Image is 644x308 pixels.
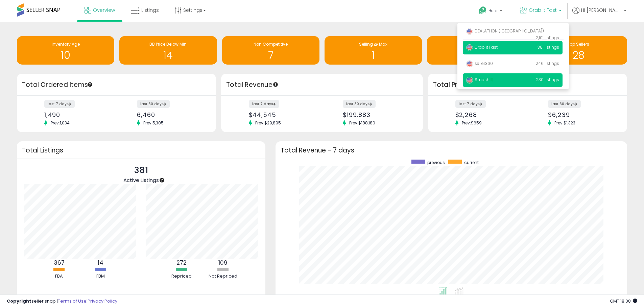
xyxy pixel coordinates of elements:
span: BB Price Below Min [149,41,187,47]
i: Get Help [478,6,487,15]
label: last 7 days [249,100,279,108]
span: current [464,160,479,165]
h3: Total Revenue - 7 days [281,148,622,153]
div: $6,239 [548,111,615,118]
h3: Total Listings [22,148,260,153]
a: Help [473,1,509,22]
span: 2,101 listings [535,35,559,41]
b: 14 [98,259,103,267]
a: Terms of Use [58,298,87,304]
span: Non Competitive [254,41,288,47]
h3: Total Ordered Items [22,80,211,90]
span: Smash It [466,77,493,82]
span: Inventory Age [52,41,80,47]
span: 2025-08-11 18:08 GMT [610,298,637,304]
div: $199,883 [343,111,411,118]
a: Selling @ Max 1 [325,36,422,65]
div: FBM [80,273,121,280]
label: last 7 days [455,100,486,108]
div: $44,545 [249,111,317,118]
a: Non Competitive 7 [222,36,319,65]
div: Tooltip anchor [87,81,93,88]
a: Privacy Policy [88,298,117,304]
b: 272 [176,259,187,267]
label: last 7 days [44,100,75,108]
div: 1,490 [44,111,112,118]
img: usa.png [466,28,473,35]
span: seller360 [466,61,493,66]
label: last 30 days [137,100,170,108]
div: Tooltip anchor [272,81,279,88]
h1: 10 [20,50,111,61]
div: Not Repriced [203,273,243,280]
h1: 0 [430,50,521,61]
span: Listings [141,7,159,14]
h1: 28 [533,50,624,61]
div: 6,460 [137,111,204,118]
span: Prev: $659 [458,120,485,126]
p: 381 [123,164,159,177]
span: previous [427,160,445,165]
span: Overview [93,7,115,14]
label: last 30 days [343,100,376,108]
h1: 1 [328,50,419,61]
div: Repriced [161,273,202,280]
a: Hi [PERSON_NAME] [572,7,626,22]
span: Prev: $1,323 [551,120,579,126]
div: FBA [39,273,79,280]
h3: Total Revenue [226,80,418,90]
a: BB Price Below Min 14 [119,36,217,65]
span: 381 listings [538,44,559,50]
div: seller snap | | [7,298,117,305]
h1: 14 [123,50,213,61]
img: usa.png [466,77,473,84]
span: Selling @ Max [359,41,387,47]
img: usa.png [466,44,473,51]
span: Help [488,8,498,14]
span: Grab it Fast [529,7,557,14]
a: Needs to Reprice 0 [427,36,524,65]
label: last 30 days [548,100,581,108]
h1: 7 [225,50,316,61]
b: 109 [218,259,228,267]
h3: Total Profit [433,80,622,90]
img: usa.png [466,61,473,67]
span: 230 listings [536,77,559,82]
span: Active Listings [123,176,159,184]
span: Top Sellers [567,41,589,47]
span: Hi [PERSON_NAME] [581,7,622,14]
span: Prev: 1,034 [47,120,73,126]
a: Inventory Age 10 [17,36,114,65]
span: Prev: 5,305 [140,120,167,126]
div: $2,268 [455,111,523,118]
div: Tooltip anchor [159,177,165,183]
a: Top Sellers 28 [530,36,627,65]
span: 246 listings [535,61,559,66]
span: DEALATHON ([GEOGRAPHIC_DATA]) [466,28,544,34]
span: Prev: $29,895 [252,120,284,126]
b: 367 [54,259,65,267]
strong: Copyright [7,298,31,304]
span: Grab it Fast [466,44,498,50]
span: Prev: $188,180 [346,120,379,126]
